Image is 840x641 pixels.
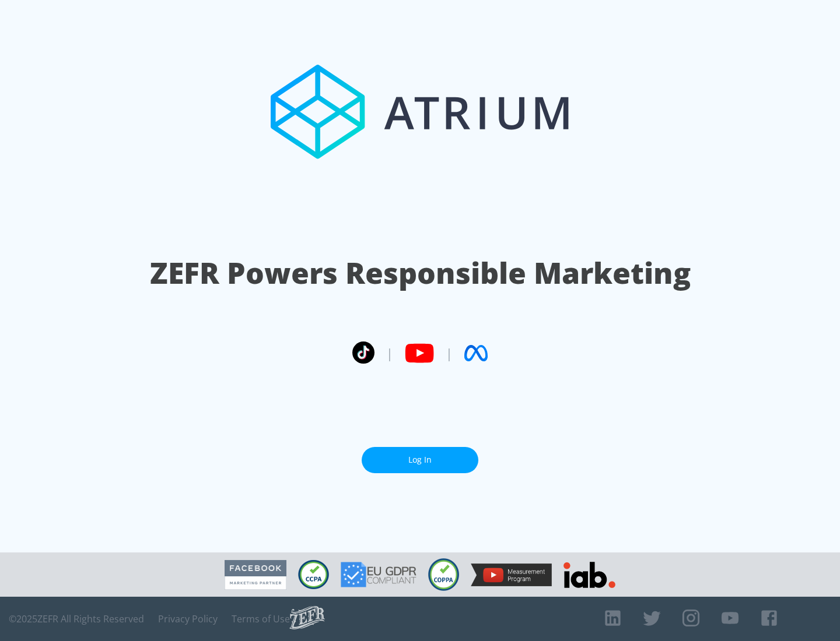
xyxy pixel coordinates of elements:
img: Facebook Marketing Partner [225,560,286,590]
a: Privacy Policy [158,613,218,625]
span: | [386,344,393,362]
img: CCPA Compliant [298,560,329,589]
span: | [446,344,453,362]
span: © 2025 ZEFR All Rights Reserved [9,613,144,625]
a: Log In [362,447,478,473]
h1: ZEFR Powers Responsible Marketing [150,253,691,293]
img: GDPR Compliant [341,562,416,587]
a: Terms of Use [232,613,290,625]
img: YouTube Measurement Program [471,563,552,586]
img: IAB [563,562,615,588]
img: COPPA Compliant [428,558,459,591]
